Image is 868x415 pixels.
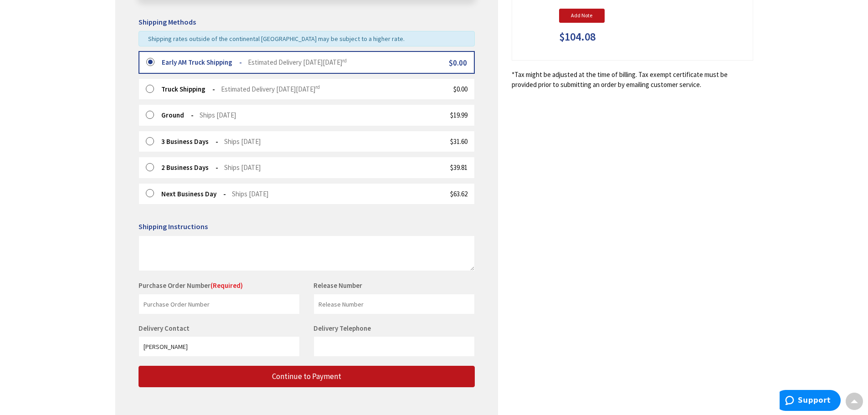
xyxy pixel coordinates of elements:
h5: Shipping Methods [139,18,475,26]
input: Release Number [313,294,475,314]
span: $39.81 [450,163,467,172]
span: Ships [DATE] [200,111,236,119]
button: Continue to Payment [139,366,475,387]
span: Shipping rates outside of the continental [GEOGRAPHIC_DATA] may be subject to a higher rate. [148,35,405,43]
span: $104.08 [559,31,596,43]
strong: Ground [161,111,194,119]
sup: rd [342,57,347,64]
span: $31.60 [450,137,467,146]
strong: Early AM Truck Shipping [162,58,242,67]
input: Purchase Order Number [139,294,300,314]
span: $0.00 [453,85,467,93]
label: Delivery Telephone [313,324,373,333]
strong: 2 Business Days [161,163,218,172]
span: (Required) [211,281,243,290]
iframe: Opens a widget where you can find more information [780,390,841,413]
strong: 3 Business Days [161,137,218,146]
span: Shipping Instructions [139,222,208,231]
sup: rd [315,84,320,90]
span: $63.62 [450,190,467,198]
span: Ships [DATE] [224,137,261,146]
span: $19.99 [450,111,467,119]
label: Purchase Order Number [139,281,243,290]
strong: Next Business Day [161,190,226,198]
span: Estimated Delivery [DATE][DATE] [248,58,347,67]
label: Release Number [313,281,362,290]
span: Estimated Delivery [DATE][DATE] [221,85,320,93]
strong: Truck Shipping [161,85,215,93]
span: Ships [DATE] [224,163,261,172]
span: Continue to Payment [272,371,341,381]
label: Delivery Contact [139,324,192,333]
span: Ships [DATE] [232,190,268,198]
: *Tax might be adjusted at the time of billing. Tax exempt certificate must be provided prior to s... [512,70,753,89]
span: $0.00 [449,58,467,68]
